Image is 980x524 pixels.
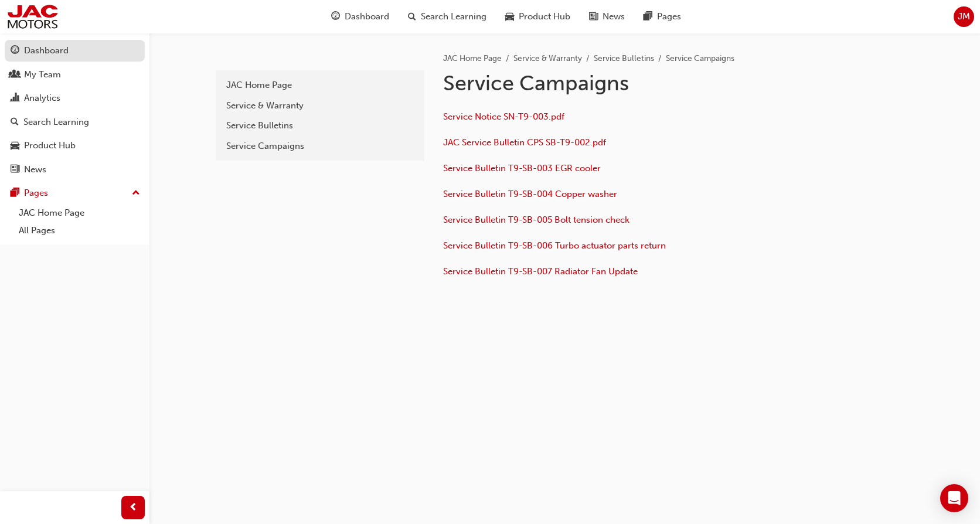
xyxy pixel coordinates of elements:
div: JAC Home Page [226,79,414,92]
span: news-icon [589,9,598,24]
span: car-icon [505,9,514,24]
a: Service Notice SN-T9-003.pdf [443,111,564,122]
span: guage-icon [331,9,340,24]
div: Product Hub [24,139,76,152]
a: Service & Warranty [513,53,582,63]
span: chart-icon [11,93,19,104]
a: Service Bulletin T9-SB-003 EGR cooler [443,163,601,173]
a: Service & Warranty [220,96,420,116]
div: Service Bulletins [226,119,414,132]
a: Dashboard [5,40,145,62]
span: Product Hub [519,10,570,23]
div: Dashboard [24,44,69,57]
span: search-icon [408,9,416,24]
span: search-icon [11,117,19,128]
span: Pages [657,10,681,23]
div: News [24,163,46,176]
a: JAC Home Page [443,53,502,63]
span: up-icon [132,186,140,201]
a: JAC Home Page [14,204,145,222]
div: Service Campaigns [226,139,414,153]
span: guage-icon [11,46,19,56]
a: Service Bulletin T9-SB-006 Turbo actuator parts return [443,240,666,251]
a: Service Bulletin T9-SB-004 Copper washer [443,189,617,199]
div: My Team [24,68,61,81]
span: pages-icon [11,188,19,199]
span: news-icon [11,165,19,175]
button: DashboardMy TeamAnalyticsSearch LearningProduct HubNews [5,38,145,182]
a: search-iconSearch Learning [399,5,496,29]
a: news-iconNews [580,5,634,29]
a: car-iconProduct Hub [496,5,580,29]
li: Service Campaigns [666,52,734,66]
button: Pages [5,182,145,204]
span: Search Learning [421,10,486,23]
span: pages-icon [644,9,652,24]
img: jac-portal [6,4,59,30]
a: guage-iconDashboard [322,5,399,29]
span: Dashboard [345,10,389,23]
a: All Pages [14,222,145,240]
span: car-icon [11,141,19,151]
a: JAC Home Page [220,75,420,96]
a: Service Bulletins [594,53,654,63]
span: News [603,10,625,23]
a: Service Bulletins [220,115,420,136]
h1: Service Campaigns [443,70,828,96]
div: Search Learning [23,115,89,129]
a: Search Learning [5,111,145,133]
span: prev-icon [129,501,138,515]
a: JAC Service Bulletin CPS SB-T9-002.pdf [443,137,606,148]
a: Service Campaigns [220,136,420,156]
a: Product Hub [5,135,145,156]
span: JM [958,10,970,23]
div: Service & Warranty [226,99,414,113]
a: Analytics [5,87,145,109]
a: Service Bulletin T9-SB-007 Radiator Fan Update [443,266,638,277]
span: people-icon [11,70,19,80]
div: Open Intercom Messenger [940,484,968,512]
a: News [5,159,145,181]
a: pages-iconPages [634,5,690,29]
a: My Team [5,64,145,86]
button: JM [954,6,974,27]
a: Service Bulletin T9-SB-005 Bolt tension check [443,215,629,225]
div: Analytics [24,91,60,105]
div: Pages [24,186,48,200]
